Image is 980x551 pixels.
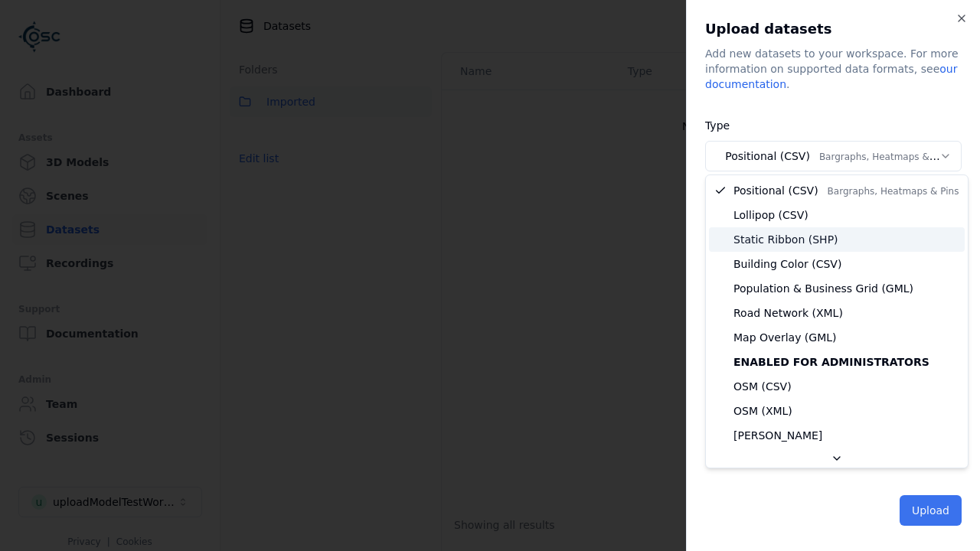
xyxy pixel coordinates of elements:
[733,281,913,296] span: Population & Business Grid (GML)
[733,428,822,443] span: [PERSON_NAME]
[733,379,792,394] span: OSM (CSV)
[733,403,792,419] span: OSM (XML)
[709,350,965,374] div: Enabled for administrators
[733,330,837,345] span: Map Overlay (GML)
[733,305,843,321] span: Road Network (XML)
[828,186,959,197] span: Bargraphs, Heatmaps & Pins
[733,183,959,198] span: Positional (CSV)
[733,232,838,247] span: Static Ribbon (SHP)
[733,207,808,223] span: Lollipop (CSV)
[733,256,841,272] span: Building Color (CSV)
